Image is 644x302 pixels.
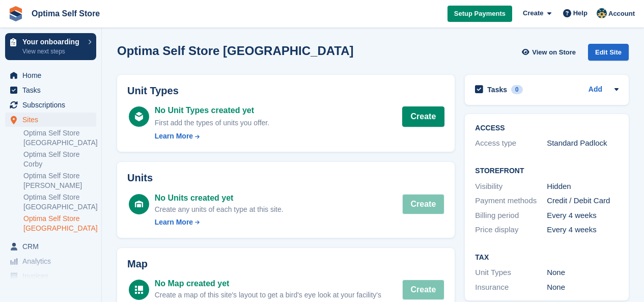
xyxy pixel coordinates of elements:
img: map-icn-white-8b231986280072e83805622d3debb4903e2986e43859118e7b4002611c8ef794.svg [135,286,143,294]
div: Hidden [547,181,619,193]
button: Create [402,194,445,214]
span: CRM [22,239,83,254]
a: Learn More [155,217,284,228]
div: Billing period [475,210,547,222]
a: menu [5,113,96,127]
div: Every 4 weeks [547,224,619,236]
div: No Unit Types created yet [155,104,269,117]
h2: Tasks [487,85,507,94]
a: menu [5,98,96,112]
div: Payment methods [475,195,547,207]
div: No Units created yet [155,192,284,204]
h2: Unit Types [127,85,444,97]
span: Tasks [22,83,83,97]
span: Home [22,68,83,83]
div: None [547,282,619,293]
span: Setup Payments [454,9,506,19]
a: menu [5,83,96,97]
h2: Storefront [475,167,619,175]
span: Create [523,8,543,18]
h2: Map [127,258,444,270]
div: Edit Site [588,44,629,61]
span: Account [608,9,635,19]
a: View on Store [520,44,580,61]
span: First add the types of units you offer. [155,119,269,127]
span: View on Store [532,47,576,58]
div: Insurance [475,282,547,293]
span: Invoices [22,269,83,283]
span: Analytics [22,254,83,268]
div: Standard Padlock [547,138,619,149]
span: Sites [22,113,83,127]
div: Access type [475,138,547,149]
div: Visibility [475,181,547,193]
div: 0 [511,85,523,94]
a: Learn More [155,131,269,142]
a: Optima Self Store [GEOGRAPHIC_DATA] [23,128,96,148]
div: Credit / Debit Card [547,195,619,207]
a: Optima Self Store Corby [23,150,96,169]
a: Create [402,106,445,127]
p: Your onboarding [22,38,83,45]
a: Add [589,84,602,96]
h2: Optima Self Store [GEOGRAPHIC_DATA] [117,44,353,58]
a: Setup Payments [447,6,512,22]
div: Learn More [155,131,193,142]
div: Unit Types [475,267,547,279]
div: None [547,267,619,279]
img: Alex Morgan-Jones [597,8,607,18]
div: Price display [475,224,547,236]
div: Learn More [155,217,193,228]
h2: ACCESS [475,124,619,132]
a: menu [5,269,96,283]
img: unit-icn-white-d235c252c4782ee186a2df4c2286ac11bc0d7b43c5caf8ab1da4ff888f7e7cf9.svg [135,201,143,208]
a: Optima Self Store [GEOGRAPHIC_DATA] [23,214,96,233]
h2: Tax [475,254,619,262]
a: menu [5,68,96,83]
img: stora-icon-8386f47178a22dfd0bd8f6a31ec36ba5ce8667c1dd55bd0f319d3a0aa187defe.svg [8,6,23,21]
button: Create [402,280,445,300]
img: unit-type-icn-white-16d13ffa02960716e5f9c6ef3da9be9de4fcf26b26518e163466bdfb0a71253c.svg [135,112,143,121]
a: Optima Self Store [GEOGRAPHIC_DATA] [23,193,96,212]
a: menu [5,239,96,254]
div: Every 4 weeks [547,210,619,222]
div: Create any units of each type at this site. [155,204,284,215]
div: No Map created yet [155,278,402,290]
a: Optima Self Store [PERSON_NAME] [23,171,96,190]
span: Subscriptions [22,98,83,112]
a: Optima Self Store [27,5,104,22]
p: View next steps [22,47,83,56]
a: Edit Site [588,44,629,65]
a: menu [5,254,96,268]
span: Help [573,8,587,18]
h2: Units [127,172,444,184]
a: Your onboarding View next steps [5,33,96,60]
